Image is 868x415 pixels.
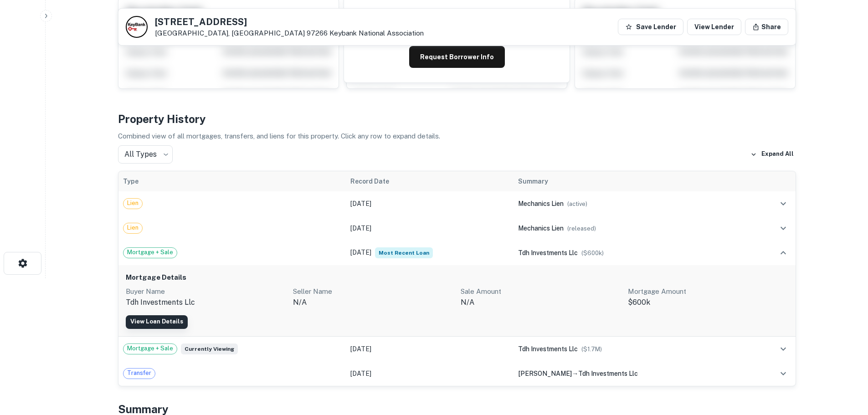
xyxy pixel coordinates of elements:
span: tdh investments llc [578,370,638,377]
div: All Types [118,145,173,164]
td: [DATE] [346,191,514,216]
button: expand row [776,341,791,357]
span: mechanics lien [518,200,564,207]
p: tdh investments llc [126,297,286,308]
button: Save Lender [618,19,683,35]
p: Sale Amount [461,286,621,297]
span: tdh investments llc [518,249,578,256]
span: Mortgage + Sale [123,248,177,257]
button: expand row [776,245,791,261]
th: Summary [514,171,750,191]
button: expand row [776,220,791,236]
span: [PERSON_NAME] [518,370,572,377]
p: Seller Name [293,286,453,297]
button: Expand All [748,148,796,161]
button: Share [745,19,788,35]
td: [DATE] [346,337,514,361]
th: Type [118,171,346,191]
p: [GEOGRAPHIC_DATA], [GEOGRAPHIC_DATA] 97266 [155,29,424,37]
td: [DATE] [346,216,514,241]
span: ($ 600k ) [581,250,604,256]
span: mechanics lien [518,225,564,232]
button: Request Borrower Info [409,46,505,68]
span: Most Recent Loan [375,247,433,258]
span: ($ 1.7M ) [581,346,602,353]
td: [DATE] [346,241,514,265]
span: Currently viewing [181,343,238,354]
span: Transfer [123,369,155,378]
p: N/A [461,297,621,308]
button: expand row [776,196,791,211]
button: expand row [776,366,791,381]
p: Mortgage Amount [628,286,788,297]
a: View Loan Details [126,315,188,329]
a: Keybank National Association [329,29,424,37]
h4: Property History [118,111,796,127]
span: Lien [123,199,142,208]
span: Mortgage + Sale [123,344,177,353]
span: tdh investments llc [518,345,578,353]
h5: [STREET_ADDRESS] [155,17,424,26]
p: n/a [293,297,453,308]
span: ( active ) [567,200,587,207]
p: Buyer Name [126,286,286,297]
div: → [518,369,745,379]
iframe: Chat Widget [822,342,868,386]
span: ( released ) [567,225,596,232]
span: Lien [123,223,142,232]
p: Combined view of all mortgages, transfers, and liens for this property. Click any row to expand d... [118,131,796,142]
p: $600k [628,297,788,308]
th: Record Date [346,171,514,191]
h6: Mortgage Details [126,272,788,283]
a: View Lender [687,19,741,35]
td: [DATE] [346,361,514,386]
